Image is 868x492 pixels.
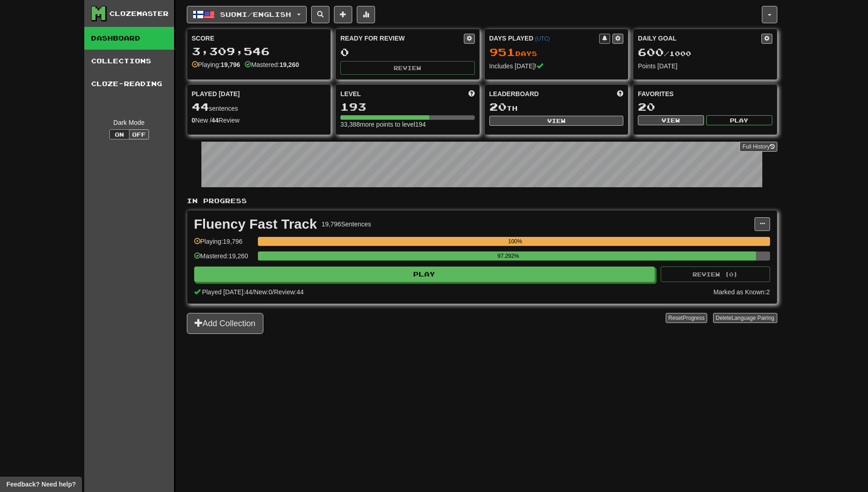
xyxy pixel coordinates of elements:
strong: 44 [211,117,219,124]
button: View [638,115,704,125]
span: / [252,288,254,296]
div: Dark Mode [91,118,167,127]
div: sentences [192,101,326,113]
button: Play [194,266,655,282]
span: 600 [638,46,664,58]
span: 44 [192,100,209,113]
a: Collections [84,50,174,72]
a: Dashboard [84,27,174,50]
div: Clozemaster [109,9,169,18]
button: DeleteLanguage Pairing [713,313,777,323]
button: ResetProgress [666,313,707,323]
button: View [489,116,624,126]
span: Progress [683,315,704,321]
div: Favorites [638,89,772,98]
div: 20 [638,101,772,113]
span: Leaderboard [489,89,539,98]
div: Mastered: 19,260 [194,251,253,266]
span: Suomi / English [220,10,291,18]
span: 20 [489,100,507,113]
div: 19,796 Sentences [322,220,371,229]
span: Open feedback widget [6,480,76,489]
div: Ready for Review [340,34,464,43]
p: In Progress [187,196,777,205]
div: 0 [340,46,475,58]
div: Playing: 19,796 [194,237,253,252]
span: This week in points, UTC [617,89,623,98]
div: Daily Goal [638,34,761,44]
div: Days Played [489,34,600,43]
span: Review: 44 [274,288,303,296]
span: / 1000 [638,50,691,57]
span: Played [DATE] [192,89,240,98]
span: Played [DATE]: 44 [202,288,252,296]
button: Add Collection [187,313,263,334]
span: Language Pairing [731,315,774,321]
div: 100% [261,237,770,246]
button: Review [340,61,475,75]
button: Off [129,129,149,139]
a: (UTC) [535,36,550,42]
div: 33,388 more points to level 194 [340,120,475,129]
span: / [272,288,274,296]
div: Playing: [192,60,241,69]
span: Level [340,89,361,98]
div: New / Review [192,116,326,125]
strong: 19,796 [221,61,240,68]
div: Marked as Known: 2 [714,287,770,297]
a: Cloze-Reading [84,72,174,95]
div: Score [192,34,326,43]
button: Search sentences [311,6,329,23]
div: Day s [489,46,624,58]
div: th [489,101,624,113]
span: New: 0 [254,288,272,296]
button: Play [706,115,772,125]
strong: 0 [192,117,195,124]
div: 97.292% [261,251,756,261]
div: Points [DATE] [638,61,772,71]
div: 3,309,546 [192,46,326,57]
span: 951 [489,46,515,58]
div: Includes [DATE]! [489,61,624,71]
div: Mastered: [245,60,299,69]
button: Review (0) [661,266,770,282]
div: 193 [340,101,475,113]
span: Score more points to level up [468,89,475,98]
button: On [109,129,129,139]
button: Suomi/English [187,6,307,23]
button: More stats [357,6,375,23]
div: Fluency Fast Track [194,217,317,231]
button: Add sentence to collection [334,6,352,23]
a: Full History [740,142,777,152]
strong: 19,260 [279,61,299,68]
